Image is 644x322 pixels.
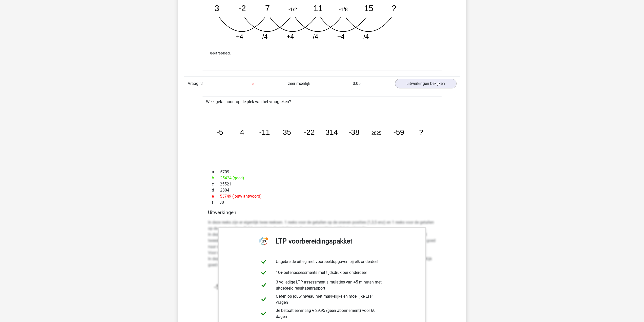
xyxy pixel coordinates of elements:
tspan: -38 [349,128,360,136]
tspan: /4 [313,33,318,40]
tspan: -1/2 [288,7,297,12]
span: d [212,187,220,193]
tspan: /4 [262,33,267,40]
div: 38 [208,199,436,205]
span: Geef feedback [210,51,231,55]
h4: Uitwerkingen [208,210,436,215]
div: 2804 [208,187,436,193]
span: 0:05 [353,81,361,86]
tspan: ? [391,4,396,13]
tspan: +4 [337,33,344,40]
tspan: -5 [216,128,223,136]
tspan: -5 [214,283,220,291]
div: 25521 [208,181,436,187]
tspan: -11 [259,128,270,136]
tspan: 314 [326,128,338,136]
p: In deze reeks zijn er eigenlijk twee reeksen. 1 reeks voor de getallen op de oneven posities (1,3... [208,219,436,268]
tspan: 3 [214,4,219,13]
tspan: 7 [265,4,270,13]
div: 53749 (jouw antwoord) [208,193,436,199]
tspan: 11 [313,4,323,13]
span: a [212,169,220,175]
span: Vraag [188,81,200,87]
tspan: +4 [236,33,243,40]
a: uitwerkingen bekijken [395,79,456,88]
span: b [212,175,220,181]
div: 5709 [208,169,436,175]
tspan: 2825 [372,131,382,136]
span: 3 [200,81,203,86]
span: zeer moeilijk [288,81,310,86]
span: e [212,193,220,199]
tspan: /4 [363,33,369,40]
tspan: 15 [364,4,373,13]
tspan: ? [419,128,423,136]
span: f [212,199,219,205]
tspan: 4 [240,128,244,136]
div: 25424 (goed) [208,175,436,181]
tspan: -2 [238,4,246,13]
span: c [212,181,220,187]
tspan: -59 [394,128,405,136]
tspan: -22 [304,128,315,136]
tspan: +4 [286,33,294,40]
tspan: -1/8 [339,7,347,12]
tspan: 35 [283,128,291,136]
